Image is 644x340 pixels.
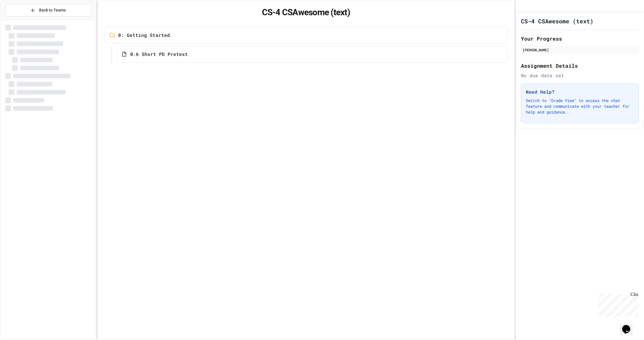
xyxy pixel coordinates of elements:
[521,62,639,70] h2: Assignment Details
[596,292,638,316] iframe: chat widget
[118,32,170,39] span: 0: Getting Started
[5,4,91,16] button: Back to Teams
[521,35,639,43] h2: Your Progress
[117,46,507,63] a: 0.6 Short PD Pretest
[526,98,634,115] p: Switch to "Grade View" to access the chat feature and communicate with your teacher for help and ...
[130,51,188,58] span: 0.6 Short PD Pretest
[523,47,637,52] div: [PERSON_NAME]
[105,7,507,18] h1: CS-4 CSAwesome (text)
[2,2,40,37] div: Chat with us now!Close
[39,7,66,13] span: Back to Teams
[620,317,638,334] iframe: chat widget
[526,88,634,95] h3: Need Help?
[521,72,639,79] div: No due date set
[521,17,593,25] h1: CS-4 CSAwesome (text)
